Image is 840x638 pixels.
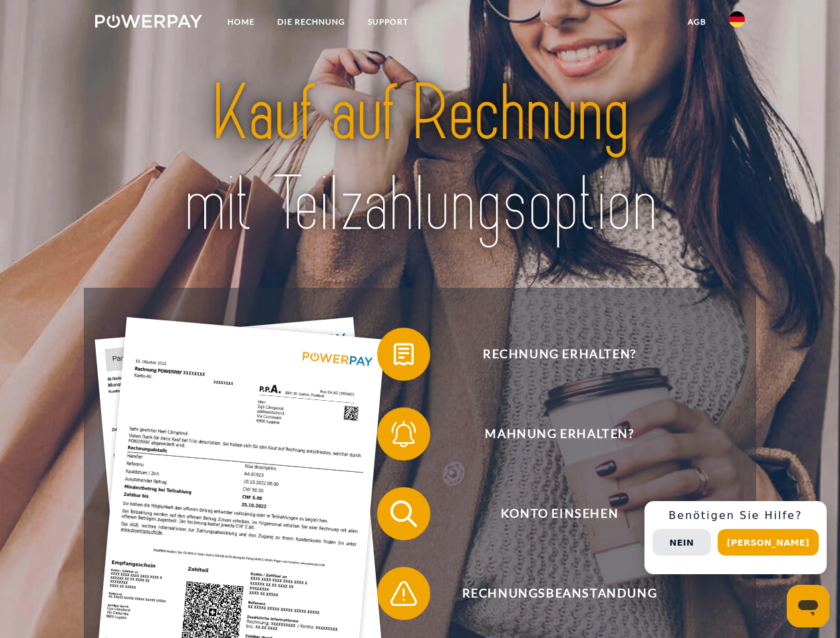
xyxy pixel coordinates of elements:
h3: Benötigen Sie Hilfe? [652,509,819,522]
img: title-powerpay_de.svg [127,64,713,255]
img: de [729,11,745,27]
span: Konto einsehen [396,487,722,540]
button: Mahnung erhalten? [377,407,723,461]
span: Rechnung erhalten? [396,328,722,381]
a: SUPPORT [356,10,420,34]
a: agb [676,10,718,34]
iframe: Schaltfläche zum Öffnen des Messaging-Fensters [787,585,829,627]
img: qb_search.svg [387,497,420,530]
button: [PERSON_NAME] [718,529,819,556]
button: Rechnung erhalten? [377,328,723,381]
img: logo-powerpay-white.svg [95,15,202,28]
a: Home [216,10,266,34]
span: Rechnungsbeanstandung [396,567,722,620]
button: Rechnungsbeanstandung [377,567,723,620]
span: Mahnung erhalten? [396,407,722,461]
div: Schnellhilfe [644,501,827,574]
button: Nein [652,529,711,556]
img: qb_bill.svg [387,338,420,371]
button: Konto einsehen [377,487,723,540]
img: qb_bell.svg [387,417,420,451]
a: DIE RECHNUNG [266,10,356,34]
img: qb_warning.svg [387,577,420,610]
